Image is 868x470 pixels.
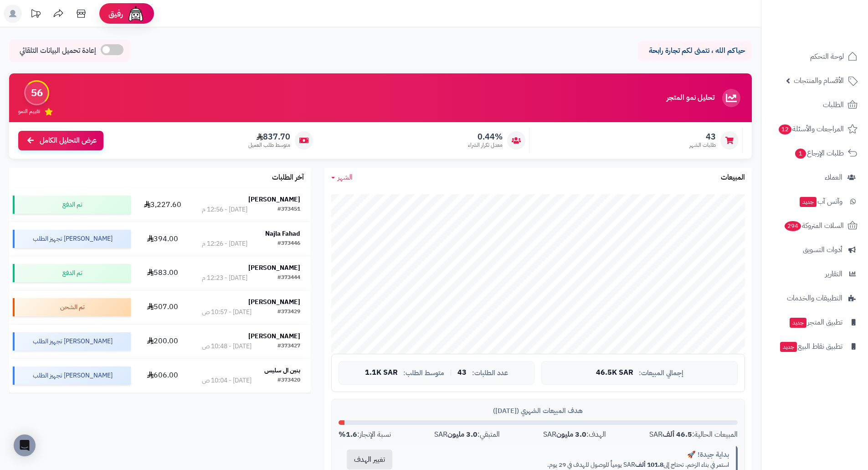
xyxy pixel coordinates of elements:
[24,5,47,25] a: تحديثات المنصة
[810,50,844,63] span: لوحة التحكم
[248,331,300,341] strong: [PERSON_NAME]
[248,263,300,273] strong: [PERSON_NAME]
[40,135,97,146] span: عرض التحليل الكامل
[202,308,252,317] div: [DATE] - 10:57 ص
[13,298,131,316] div: تم الشحن
[779,340,842,353] span: تطبيق نقاط البيع
[277,274,300,283] div: #373444
[784,219,844,232] span: السلات المتروكة
[767,311,863,333] a: تطبيق المتجرجديد
[450,369,452,376] span: |
[789,316,842,329] span: تطبيق المتجر
[779,124,792,134] span: 12
[825,268,842,280] span: التقارير
[767,215,863,237] a: السلات المتروكة294
[331,172,353,183] a: الشهر
[134,256,191,290] td: 583.00
[127,5,145,23] img: ai-face.png
[347,449,392,470] button: تغيير الهدف
[277,342,300,351] div: #373427
[795,149,806,159] span: 1
[689,132,716,142] span: 43
[18,108,40,115] span: تقييم النمو
[18,131,103,150] a: عرض التحليل الكامل
[108,8,123,19] span: رفيق
[202,376,252,385] div: [DATE] - 10:04 ص
[468,141,503,149] span: معدل تكرار الشراء
[767,263,863,285] a: التقارير
[778,123,844,135] span: المراجعات والأسئلة
[767,94,863,116] a: الطلبات
[13,264,131,282] div: تم الدفع
[794,74,844,87] span: الأقسام والمنتجات
[13,332,131,351] div: [PERSON_NAME] تجهيز الطلب
[248,132,290,142] span: 837.70
[803,243,842,256] span: أدوات التسويق
[767,142,863,164] a: طلبات الإرجاع1
[248,195,300,204] strong: [PERSON_NAME]
[248,297,300,307] strong: [PERSON_NAME]
[202,274,247,283] div: [DATE] - 12:23 م
[134,188,191,222] td: 3,227.60
[767,191,863,212] a: وآتس آبجديد
[14,434,36,456] div: Open Intercom Messenger
[667,94,714,102] h3: تحليل نمو المتجر
[785,221,801,231] span: 294
[799,195,842,208] span: وآتس آب
[767,166,863,188] a: العملاء
[277,205,300,214] div: #373451
[543,429,606,440] div: الهدف: SAR
[825,171,842,184] span: العملاء
[635,460,663,470] strong: 101.8 ألف
[457,369,467,377] span: 43
[794,147,844,160] span: طلبات الإرجاع
[447,429,478,440] strong: 3.0 مليون
[339,429,357,440] strong: 1.6%
[277,308,300,317] div: #373429
[800,197,817,207] span: جديد
[202,239,247,248] div: [DATE] - 12:26 م
[202,342,252,351] div: [DATE] - 10:48 ص
[407,460,729,470] p: استمر في بناء الزخم. تحتاج إلى SAR يومياً للوصول للهدف في 29 يوم.
[13,367,131,385] div: [PERSON_NAME] تجهيز الطلب
[277,239,300,248] div: #373446
[338,172,353,183] span: الشهر
[407,450,729,460] div: بداية جيدة! 🚀
[790,318,806,328] span: جديد
[645,46,745,56] p: حياكم الله ، نتمنى لكم تجارة رابحة
[596,369,633,377] span: 46.5K SAR
[663,429,692,440] strong: 46.5 ألف
[264,366,300,375] strong: بنين ال سليس
[272,174,304,182] h3: آخر الطلبات
[767,46,863,67] a: لوحة التحكم
[472,369,508,377] span: عدد الطلبات:
[403,369,444,377] span: متوسط الطلب:
[13,230,131,248] div: [PERSON_NAME] تجهيز الطلب
[806,21,859,41] img: logo-2.png
[767,239,863,261] a: أدوات التسويق
[639,369,683,377] span: إجمالي المبيعات:
[689,141,716,149] span: طلبات الشهر
[202,205,247,214] div: [DATE] - 12:56 م
[556,429,586,440] strong: 3.0 مليون
[468,132,503,142] span: 0.44%
[134,325,191,358] td: 200.00
[649,429,738,440] div: المبيعات الحالية: SAR
[134,290,191,324] td: 507.00
[339,406,738,416] div: هدف المبيعات الشهري ([DATE])
[20,46,96,56] span: إعادة تحميل البيانات التلقائي
[134,222,191,256] td: 394.00
[248,141,290,149] span: متوسط طلب العميل
[277,376,300,385] div: #373420
[780,342,797,352] span: جديد
[767,287,863,309] a: التطبيقات والخدمات
[787,292,842,305] span: التطبيقات والخدمات
[767,118,863,140] a: المراجعات والأسئلة12
[365,369,398,377] span: 1.1K SAR
[721,174,745,182] h3: المبيعات
[339,429,391,440] div: نسبة الإنجاز:
[767,336,863,357] a: تطبيق نقاط البيعجديد
[265,229,300,238] strong: Najla Fahad
[434,429,500,440] div: المتبقي: SAR
[823,98,844,111] span: الطلبات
